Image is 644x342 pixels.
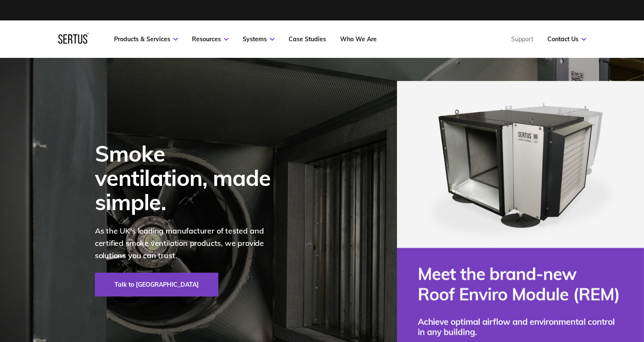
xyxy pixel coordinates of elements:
[95,225,282,262] p: As the UK's leading manufacturer of tested and certified smoke ventilation products, we provide s...
[192,35,229,43] a: Resources
[289,35,326,43] a: Case Studies
[95,141,282,214] div: Smoke ventilation, made simple.
[243,35,275,43] a: Systems
[547,35,586,43] a: Contact Us
[114,35,178,43] a: Products & Services
[340,35,377,43] a: Who We Are
[95,273,218,296] a: Talk to [GEOGRAPHIC_DATA]
[511,35,533,43] a: Support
